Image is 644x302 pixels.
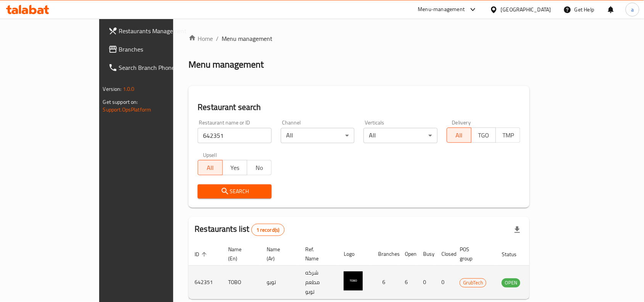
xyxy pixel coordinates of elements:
[471,128,496,143] button: TGO
[452,120,471,125] label: Delivery
[399,242,417,266] th: Open
[195,250,209,259] span: ID
[222,160,247,175] button: Yes
[450,130,469,141] span: All
[103,84,122,94] span: Version:
[226,162,244,173] span: Yes
[188,58,264,71] h2: Menu management
[204,187,266,196] span: Search
[201,162,219,173] span: All
[198,184,272,199] button: Search
[435,242,454,266] th: Closed
[299,266,338,299] td: شركه مطعم توبو
[228,245,251,263] span: Name (En)
[447,128,472,143] button: All
[344,271,363,291] img: TOBO
[435,266,454,299] td: 0
[198,160,222,175] button: All
[119,63,201,72] span: Search Branch Phone
[372,242,399,266] th: Branches
[102,40,207,58] a: Branches
[188,34,530,43] nav: breadcrumb
[460,245,486,263] span: POS group
[372,266,399,299] td: 6
[281,128,355,143] div: All
[508,221,526,239] div: Export file
[102,58,207,77] a: Search Branch Phone
[364,128,438,143] div: All
[247,160,272,175] button: No
[496,128,520,143] button: TMP
[502,278,520,287] span: OPEN
[399,266,417,299] td: 6
[222,34,272,43] span: Menu management
[501,5,551,14] div: [GEOGRAPHIC_DATA]
[502,250,526,259] span: Status
[475,130,493,141] span: TGO
[119,26,201,36] span: Restaurants Management
[203,152,217,158] label: Upsell
[250,162,269,173] span: No
[418,5,465,14] div: Menu-management
[267,245,290,263] span: Name (Ar)
[631,5,634,14] span: a
[252,226,284,234] span: 1 record(s)
[251,224,285,236] div: Total records count
[417,266,435,299] td: 0
[305,245,328,263] span: Ref. Name
[338,242,372,266] th: Logo
[198,102,520,113] h2: Restaurant search
[103,97,138,107] span: Get support on:
[499,130,517,141] span: TMP
[102,22,207,40] a: Restaurants Management
[188,242,562,299] table: enhanced table
[216,34,219,43] li: /
[261,266,299,299] td: توبو
[119,45,201,54] span: Branches
[195,223,284,236] h2: Restaurants list
[222,266,261,299] td: TOBO
[123,84,135,94] span: 1.0.0
[460,278,486,287] span: GrubTech
[417,242,435,266] th: Busy
[198,128,272,143] input: Search for restaurant name or ID..
[103,105,151,115] a: Support.OpsPlatform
